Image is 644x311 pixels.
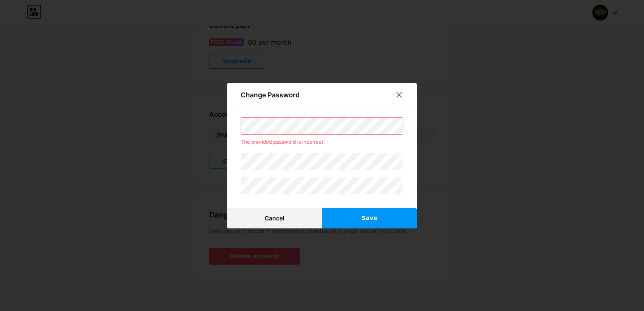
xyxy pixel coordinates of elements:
[227,208,322,228] button: Cancel
[361,214,377,223] span: Save
[265,214,284,222] span: Cancel
[322,208,417,228] button: Save
[241,138,403,146] div: The provided password is incorrect.
[241,90,300,100] div: Change Password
